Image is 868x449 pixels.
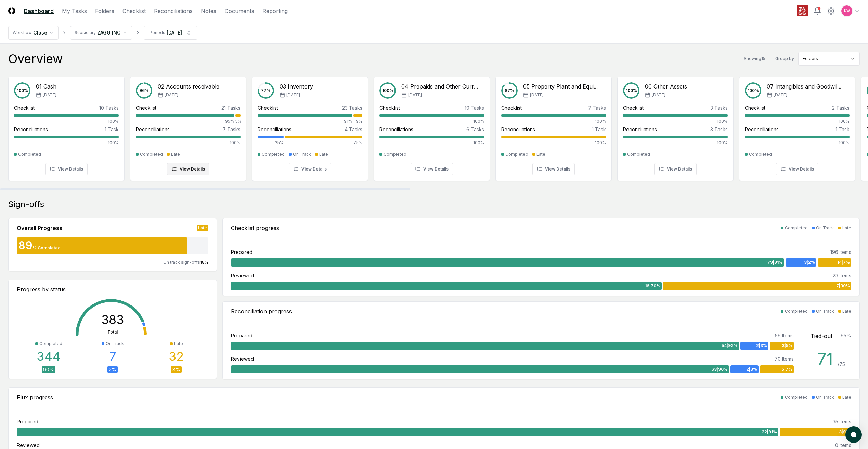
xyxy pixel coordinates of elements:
[280,82,313,91] div: 03 Inventory
[833,418,851,425] div: 35 Items
[224,7,254,15] a: Documents
[14,104,35,111] div: Checklist
[235,118,241,124] div: 5%
[623,126,657,133] div: Reconciliations
[200,260,208,265] span: 18 %
[710,104,728,111] div: 3 Tasks
[785,394,808,400] div: Completed
[774,92,787,98] span: [DATE]
[136,118,234,124] div: 95%
[197,225,208,231] div: Late
[830,248,851,256] div: 196 Items
[8,71,125,181] a: 100%01 Cash[DATE]Checklist10 Tasks100%Reconciliations1 Task100%CompletedView Details
[379,118,484,124] div: 100%
[167,163,209,175] button: View Details
[841,332,851,340] div: 95 %
[130,71,246,181] a: 96%02 Accounts receivable[DATE]Checklist21 Tasks95%5%Reconciliations7 Tasks100%CompletedLateView ...
[804,259,815,266] span: 3 | 2 %
[746,366,757,372] span: 2 | 3 %
[652,92,665,98] span: [DATE]
[8,199,860,210] div: Sign-offs
[766,259,783,266] span: 179 | 91 %
[745,140,850,146] div: 100%
[18,151,41,158] div: Completed
[258,126,292,133] div: Reconciliations
[42,366,55,373] div: 90 %
[154,7,193,15] a: Reconciliations
[505,151,528,158] div: Completed
[353,118,362,124] div: 9%
[785,308,808,314] div: Completed
[39,341,62,347] div: Completed
[258,104,278,111] div: Checklist
[14,118,119,124] div: 100%
[374,71,490,181] a: 100%04 Prepaids and Other Curr...[DATE]Checklist10 Tasks100%Reconciliations6 Tasks100%CompletedVi...
[722,343,738,349] span: 54 | 92 %
[136,140,241,146] div: 100%
[17,285,208,294] div: Progress by status
[24,7,54,15] a: Dashboard
[17,441,40,449] div: Reviewed
[262,7,288,15] a: Reporting
[289,163,331,175] button: View Details
[163,260,200,265] span: On track sign-offs
[8,26,197,40] nav: breadcrumb
[379,140,484,146] div: 100%
[782,343,792,349] span: 3 | 5 %
[33,245,61,251] div: % Completed
[627,151,650,158] div: Completed
[466,126,484,133] div: 6 Tasks
[645,283,660,289] span: 16 | 70 %
[379,126,413,133] div: Reconciliations
[837,259,850,266] span: 14 | 7 %
[231,272,254,279] div: Reviewed
[769,55,771,63] div: |
[252,71,368,181] a: 77%03 Inventory[DATE]Checklist23 Tasks91%9%Reconciliations4 Tasks25%75%CompletedOn TrackLateView ...
[231,332,252,339] div: Prepared
[171,151,180,158] div: Late
[222,301,860,379] a: Reconciliation progressCompletedOn TrackLatePrepared59 Items54|92%2|3%3|5%Reviewed70 Items63|90%2...
[841,5,853,17] button: KW
[501,140,606,146] div: 100%
[345,126,362,133] div: 4 Tasks
[785,225,808,231] div: Completed
[384,151,406,158] div: Completed
[645,82,687,91] div: 06 Other Assets
[745,104,765,111] div: Checklist
[140,151,163,158] div: Completed
[75,30,96,36] div: Subsidiary
[285,140,363,146] div: 75%
[411,163,453,175] button: View Details
[838,360,845,368] div: / 75
[8,7,15,14] img: Logo
[775,355,794,363] div: 70 Items
[201,7,216,15] a: Notes
[165,92,178,98] span: [DATE]
[749,151,772,158] div: Completed
[379,104,400,111] div: Checklist
[842,394,851,400] div: Late
[262,151,285,158] div: Completed
[13,30,32,36] div: Workflow
[811,332,832,340] div: Tied-out
[817,351,838,368] div: 71
[833,272,851,279] div: 23 Items
[408,92,422,98] span: [DATE]
[174,341,183,347] div: Late
[767,82,841,91] div: 07 Intangibles and Goodwil...
[588,104,606,111] div: 7 Tasks
[775,332,794,339] div: 59 Items
[530,92,544,98] span: [DATE]
[816,394,834,400] div: On Track
[319,151,328,158] div: Late
[842,225,851,231] div: Late
[536,151,545,158] div: Late
[832,104,850,111] div: 2 Tasks
[122,7,146,15] a: Checklist
[465,104,484,111] div: 10 Tasks
[782,366,792,372] span: 5 | 7 %
[401,82,478,91] div: 04 Prepaids and Other Curr...
[592,126,606,133] div: 1 Task
[258,118,352,124] div: 91%
[144,26,197,40] button: Periods[DATE]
